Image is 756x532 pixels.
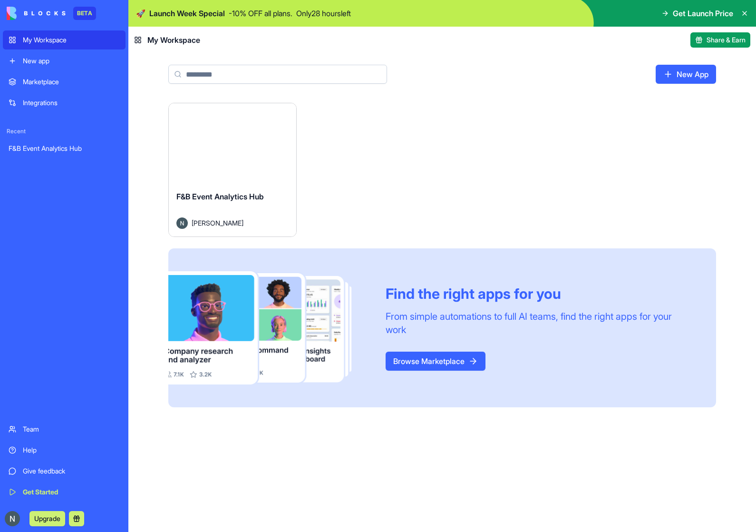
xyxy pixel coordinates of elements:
[386,352,485,371] a: Browse Marketplace
[149,8,225,19] span: Launch Week Special
[23,466,120,476] div: Give feedback
[73,7,96,20] div: BETA
[3,139,126,158] a: F&B Event Analytics Hub
[3,128,126,135] span: Recent
[3,462,126,481] a: Give feedback
[5,511,20,526] img: ACg8ocL1vD7rAQ2IFbhM59zu4LmKacefKTco8m5b5FOE3v_IX66Kcw=s96-c
[176,217,188,229] img: Avatar
[3,72,126,91] a: Marketplace
[656,65,716,84] a: New App
[29,513,65,523] a: Upgrade
[3,51,126,70] a: New app
[23,98,120,108] div: Integrations
[7,7,96,20] a: BETA
[3,441,126,460] a: Help
[3,30,126,49] a: My Workspace
[386,310,693,336] div: From simple automations to full AI teams, find the right apps for your work
[23,445,120,455] div: Help
[9,144,120,153] div: F&B Event Analytics Hub
[7,7,66,20] img: logo
[29,511,65,526] button: Upgrade
[3,93,126,112] a: Integrations
[192,218,243,228] span: [PERSON_NAME]
[23,487,120,497] div: Get Started
[136,8,145,19] span: 🚀
[23,77,120,87] div: Marketplace
[168,103,297,237] a: F&B Event Analytics HubAvatar[PERSON_NAME]
[707,35,746,45] span: Share & Earn
[23,56,120,66] div: New app
[3,483,126,502] a: Get Started
[386,285,693,302] div: Find the right apps for you
[690,32,750,48] button: Share & Earn
[673,8,733,19] span: Get Launch Price
[168,271,370,385] img: Frame_181_egmpey.png
[176,192,264,201] span: F&B Event Analytics Hub
[229,8,292,19] p: - 10 % OFF all plans.
[147,34,200,46] span: My Workspace
[23,35,120,45] div: My Workspace
[23,424,120,434] div: Team
[3,420,126,439] a: Team
[296,8,351,19] p: Only 28 hours left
